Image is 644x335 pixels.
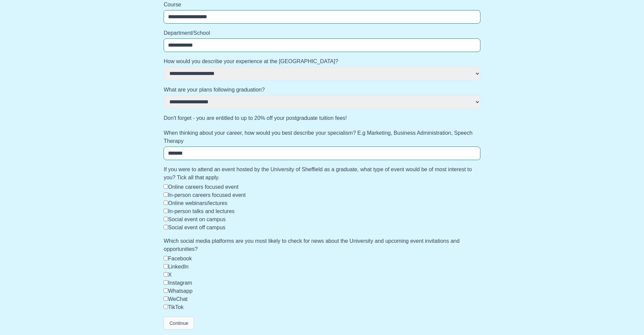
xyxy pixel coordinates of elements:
label: In-person careers focused event [168,192,245,198]
label: Instagram [168,280,192,286]
label: If you were to attend an event hosted by the University of Sheffield as a graduate, what type of ... [164,165,480,182]
label: Department/School [164,29,480,37]
label: X [168,272,172,278]
button: Continue [164,317,194,330]
label: Online webinars/lectures [168,200,227,206]
label: Facebook [168,256,192,261]
label: When thinking about your career, how would you best describe your specialism? E.g Marketing, Busi... [164,129,480,145]
label: Don't forget - you are entitled to up to 20% off your postgraduate tuition fees! [164,114,480,122]
label: WeChat [168,296,188,302]
label: Social event on campus [168,216,225,222]
label: What are your plans following graduation? [164,86,480,94]
label: Which social media platforms are you most likely to check for news about the University and upcom... [164,237,480,253]
label: TikTok [168,304,184,310]
label: Social event off campus [168,225,225,230]
label: Course [164,1,480,9]
label: In-person talks and lectures [168,208,235,214]
label: LinkedIn [168,264,189,269]
label: Whatsapp [168,288,192,294]
label: How would you describe your experience at the [GEOGRAPHIC_DATA]? [164,57,480,66]
label: Online careers focused event [168,184,238,190]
